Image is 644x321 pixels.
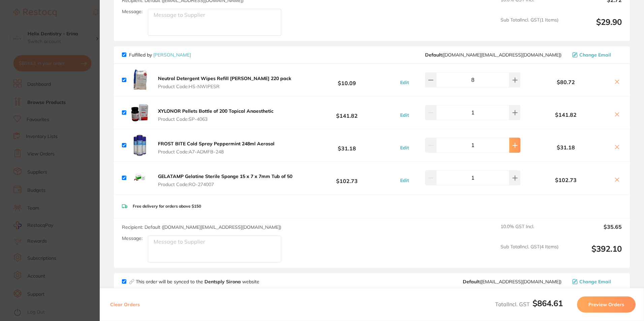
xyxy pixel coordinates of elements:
[398,79,411,85] button: Edit
[158,149,275,154] span: Product Code: A7-ADMFB-248
[425,52,561,58] span: customer.care@henryschein.com.au
[297,74,397,86] b: $10.09
[158,173,292,179] b: GELATAMP Gelatine Sterile Sponge 15 x 7 x 7mm Tub of 50
[133,204,201,209] p: Free delivery for orders above $150
[204,279,242,285] strong: Dentsply Sirona
[579,52,611,58] span: Change Email
[153,52,191,58] a: [PERSON_NAME]
[129,102,151,123] img: dGdmcjQ4MQ
[129,52,191,58] p: Fulfilled by
[564,224,622,239] output: $35.65
[398,112,411,118] button: Edit
[522,112,610,118] b: $141.82
[522,144,610,150] b: $31.18
[129,167,151,189] img: aWx0dTg1ag
[122,9,142,14] label: Message:
[122,224,281,230] span: Recipient: Default ( [DOMAIN_NAME][EMAIL_ADDRESS][DOMAIN_NAME] )
[570,279,622,285] button: Change Email
[129,69,151,91] img: M3ozb3Jpcg
[158,75,291,81] b: Neutral Detergent Wipes Refill [PERSON_NAME] 220 pack
[495,301,563,308] span: Total Incl. GST
[425,52,442,58] b: Default
[522,79,610,85] b: $80.72
[108,296,142,313] button: Clear Orders
[522,177,610,183] b: $102.73
[501,224,558,239] span: 10.0 % GST Incl.
[158,84,291,89] span: Product Code: HS-NWIPESR
[398,145,411,151] button: Edit
[129,135,151,156] img: OTFnanBhbg
[577,296,636,313] button: Preview Orders
[570,52,622,58] button: Change Email
[158,141,275,147] b: FROST BITE Cold Spray Peppermint 248ml Aerosol
[158,182,292,187] span: Product Code: RO-274007
[297,172,397,184] b: $102.73
[463,279,561,284] span: clientservices@dentsplysirona.com
[564,17,622,36] output: $29.90
[398,177,411,183] button: Edit
[533,298,563,308] b: $864.61
[564,244,622,262] output: $392.10
[297,139,397,151] b: $31.18
[122,236,142,241] label: Message:
[156,141,277,155] button: FROST BITE Cold Spray Peppermint 248ml Aerosol Product Code:A7-ADMFB-248
[156,173,294,187] button: GELATAMP Gelatine Sterile Sponge 15 x 7 x 7mm Tub of 50 Product Code:RO-274007
[579,279,611,284] span: Change Email
[501,244,558,262] span: Sub Total Incl. GST ( 4 Items)
[158,116,273,122] span: Product Code: SP-4063
[463,279,480,285] b: Default
[501,17,558,36] span: Sub Total Incl. GST ( 1 Items)
[156,75,293,90] button: Neutral Detergent Wipes Refill [PERSON_NAME] 220 pack Product Code:HS-NWIPESR
[136,279,259,284] p: This order will be synced to the website
[158,108,273,114] b: XYLONOR Pellets Bottle of 200 Topical Anaesthetic
[156,108,276,122] button: XYLONOR Pellets Bottle of 200 Topical Anaesthetic Product Code:SP-4063
[297,106,397,119] b: $141.82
